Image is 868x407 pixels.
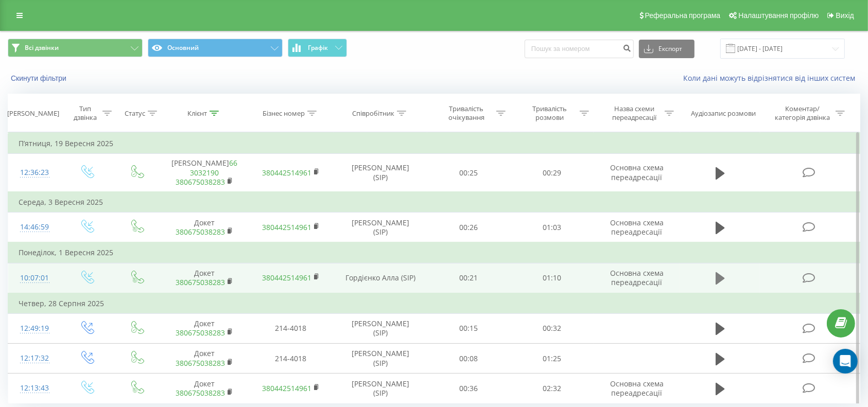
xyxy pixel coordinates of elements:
[71,104,100,122] div: Тип дзвінка
[510,213,594,243] td: 01:03
[683,73,860,83] a: Коли дані можуть відрізнятися вiд інших систем
[334,344,427,374] td: [PERSON_NAME] (SIP)
[334,154,427,192] td: [PERSON_NAME] (SIP)
[176,358,225,368] a: 380675038283
[7,109,59,118] div: [PERSON_NAME]
[176,328,225,338] a: 380675038283
[125,109,145,118] div: Статус
[190,158,237,177] a: 663032190
[510,313,594,343] td: 00:32
[263,109,305,118] div: Бізнес номер
[176,277,225,287] a: 380675038283
[334,263,427,293] td: Гордієнко Алла (SIP)
[8,74,72,83] button: Скинути фільтри
[607,104,662,122] div: Назва схеми переадресації
[836,11,854,20] span: Вихід
[176,388,225,398] a: 380675038283
[262,222,311,232] a: 380442514961
[334,313,427,343] td: [PERSON_NAME] (SIP)
[645,11,721,20] span: Реферальна програма
[176,227,225,237] a: 380675038283
[19,268,51,288] div: 10:07:01
[161,154,248,192] td: [PERSON_NAME]
[187,109,207,118] div: Клієнт
[427,154,511,192] td: 00:25
[594,374,680,403] td: Основна схема переадресації
[288,39,347,57] button: Графік
[8,133,860,154] td: П’ятниця, 19 Вересня 2025
[594,154,680,192] td: Основна схема переадресації
[334,374,427,403] td: [PERSON_NAME] (SIP)
[8,39,143,57] button: Всі дзвінки
[161,374,248,403] td: Докет
[161,344,248,374] td: Докет
[308,44,328,51] span: Графік
[427,313,511,343] td: 00:15
[427,344,511,374] td: 00:08
[19,378,51,398] div: 12:13:43
[427,213,511,243] td: 00:26
[25,44,59,52] span: Всі дзвінки
[691,109,756,118] div: Аудіозапис розмови
[738,11,819,20] span: Налаштування профілю
[262,168,311,178] a: 380442514961
[248,313,334,343] td: 214-4018
[19,217,51,237] div: 14:46:59
[833,349,858,374] div: Open Intercom Messenger
[19,318,51,339] div: 12:49:19
[262,273,311,282] a: 380442514961
[8,293,860,314] td: Четвер, 28 Серпня 2025
[773,104,833,122] div: Коментар/категорія дзвінка
[248,344,334,374] td: 214-4018
[639,40,695,58] button: Експорт
[148,39,283,57] button: Основний
[594,213,680,243] td: Основна схема переадресації
[594,263,680,293] td: Основна схема переадресації
[510,154,594,192] td: 00:29
[522,104,577,122] div: Тривалість розмови
[427,263,511,293] td: 00:21
[161,213,248,243] td: Докет
[19,348,51,368] div: 12:17:32
[161,263,248,293] td: Докет
[262,383,311,393] a: 380442514961
[334,213,427,243] td: [PERSON_NAME] (SIP)
[510,263,594,293] td: 01:10
[427,374,511,403] td: 00:36
[8,192,860,213] td: Середа, 3 Вересня 2025
[8,242,860,263] td: Понеділок, 1 Вересня 2025
[161,313,248,343] td: Докет
[352,109,394,118] div: Співробітник
[19,163,51,183] div: 12:36:23
[439,104,494,122] div: Тривалість очікування
[176,177,225,187] a: 380675038283
[510,344,594,374] td: 01:25
[510,374,594,403] td: 02:32
[525,40,634,58] input: Пошук за номером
